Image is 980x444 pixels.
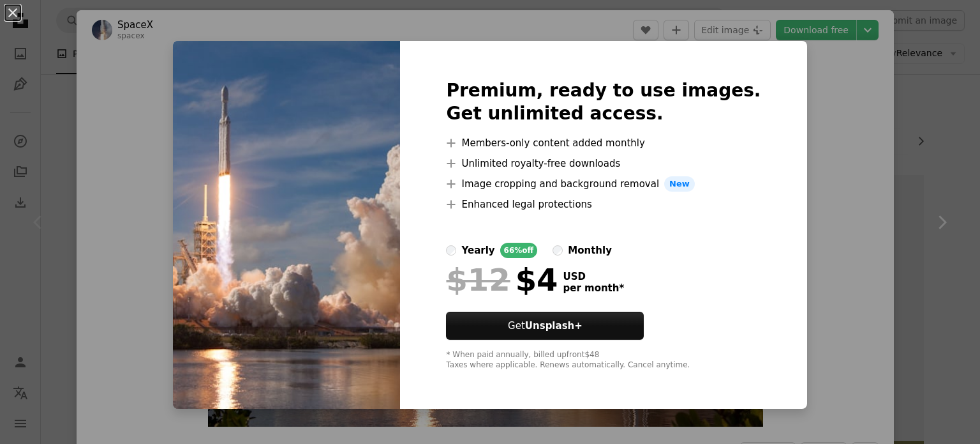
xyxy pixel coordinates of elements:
[553,245,563,256] input: monthly
[446,263,558,296] div: $4
[446,176,761,192] li: Image cropping and background removal
[446,156,761,171] li: Unlimited royalty-free downloads
[446,135,761,151] li: Members-only content added monthly
[563,282,624,294] span: per month *
[446,197,761,212] li: Enhanced legal protections
[446,312,644,340] button: GetUnsplash+
[525,320,583,332] strong: Unsplash+
[446,79,761,125] h2: Premium, ready to use images. Get unlimited access.
[446,263,510,296] span: $12
[173,41,400,409] img: photo-1517976487492-5750f3195933
[500,243,538,258] div: 66% off
[568,243,612,258] div: monthly
[446,350,761,371] div: * When paid annually, billed upfront $48 Taxes where applicable. Renews automatically. Cancel any...
[461,243,494,258] div: yearly
[664,176,695,192] span: New
[563,271,624,282] span: USD
[446,245,456,256] input: yearly66%off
